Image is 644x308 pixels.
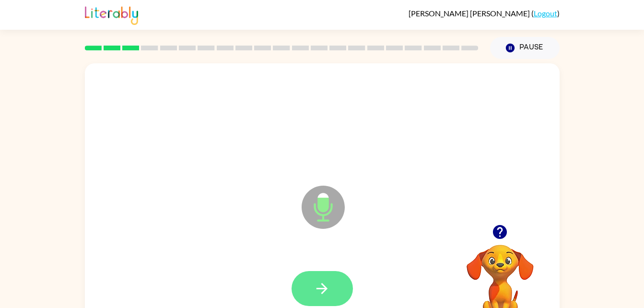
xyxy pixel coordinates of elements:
span: [PERSON_NAME] [PERSON_NAME] [409,9,531,18]
button: Pause [490,37,560,59]
div: ( ) [409,9,560,18]
a: Logout [534,9,557,18]
img: Literably [85,4,138,25]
